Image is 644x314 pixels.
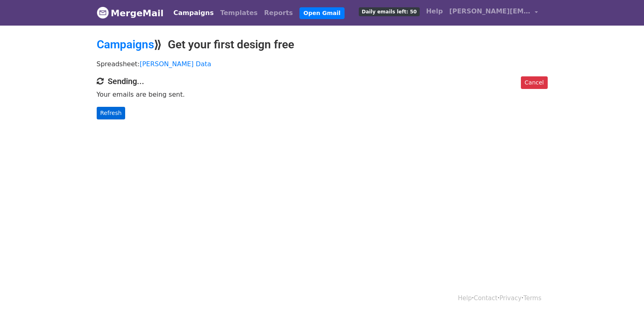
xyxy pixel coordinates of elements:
a: Reports [261,5,296,21]
a: Campaigns [97,38,154,51]
a: Daily emails left: 50 [356,3,423,19]
a: [PERSON_NAME][EMAIL_ADDRESS][DOMAIN_NAME] [446,3,541,22]
a: Contact [474,295,497,302]
img: MergeMail logo [97,6,109,19]
a: Help [458,295,472,302]
a: Open Gmail [299,7,345,19]
p: Your emails are being sent. [97,90,548,99]
span: [PERSON_NAME][EMAIL_ADDRESS][DOMAIN_NAME] [449,6,531,16]
a: Refresh [97,107,126,119]
a: [PERSON_NAME] Data [140,60,211,68]
h2: ⟫ Get your first design free [97,38,548,52]
a: Terms [523,295,541,302]
a: Help [423,3,446,19]
span: Daily emails left: 50 [359,7,419,16]
a: MergeMail [97,4,164,22]
a: Templates [217,5,261,21]
a: Cancel [521,76,547,89]
a: Privacy [499,295,521,302]
h4: Sending... [97,76,548,86]
p: Spreadsheet: [97,60,548,68]
a: Campaigns [170,5,217,21]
